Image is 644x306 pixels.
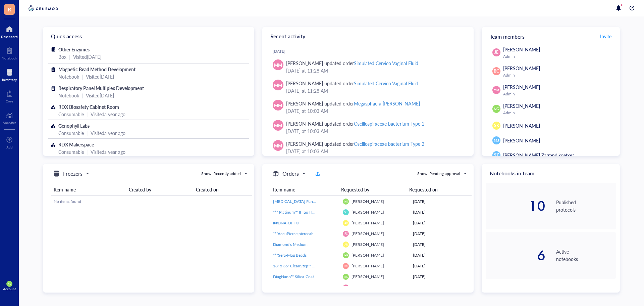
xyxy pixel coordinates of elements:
[286,140,424,147] div: [PERSON_NAME] updated order
[91,148,125,156] div: Visited a year ago
[58,141,94,148] span: RDX Makerspace
[73,53,101,60] div: Visited [DATE]
[87,129,88,137] div: |
[556,248,616,263] div: Active notebooks
[43,27,254,46] div: Quick access
[503,137,540,144] span: [PERSON_NAME]
[58,85,144,91] span: Respiratory Panel Multiplex Development
[344,221,347,224] span: AR
[413,231,469,237] div: [DATE]
[503,84,540,90] span: [PERSON_NAME]
[600,31,612,42] a: Invite
[273,252,337,258] a: ***Sera-Mag Beads
[344,211,347,214] span: SC
[482,164,620,183] div: Notebooks in team
[274,142,282,149] span: MM
[352,263,384,269] span: [PERSON_NAME]
[286,67,463,74] div: [DATE] at 11:28 AM
[2,78,17,82] div: Inventory
[352,285,384,290] span: [PERSON_NAME]
[58,103,119,110] span: RDX Biosafety Cabinet Room
[413,274,469,280] div: [DATE]
[6,99,13,103] div: Core
[3,110,16,125] a: Analytics
[413,252,469,258] div: [DATE]
[273,220,337,226] a: ##DNA-OFF®
[338,183,407,196] th: Requested by
[262,27,474,46] div: Recent activity
[1,24,18,39] a: Dashboard
[268,97,468,117] a: MM[PERSON_NAME] updated orderMegasphaera [PERSON_NAME][DATE] at 10:03 AM
[286,120,424,127] div: [PERSON_NAME] updated order
[273,274,337,280] a: DiagNano™ Silica-Coated PEGylated Gold Nanorods, 10 nm, Absorption Max 850 nm, 10 nm Silica Shell
[352,242,384,247] span: [PERSON_NAME]
[268,137,468,158] a: MM[PERSON_NAME] updated orderOscillospiraceae bacterium Type 2[DATE] at 10:03 AM
[344,275,347,278] span: NG
[58,73,79,80] div: Notebook
[354,60,418,67] div: Simulated Cervico Vaginal Fluid
[503,110,613,116] div: Admin
[91,129,125,137] div: Visited a year ago
[54,199,250,205] div: No items found
[58,53,66,60] div: Box
[352,209,384,215] span: [PERSON_NAME]
[503,152,575,159] span: [PERSON_NAME] Zarrandikoetxea
[58,111,84,118] div: Consumable
[344,232,347,235] span: RS
[352,231,384,236] span: [PERSON_NAME]
[417,171,460,177] div: Show: Pending approval
[413,242,469,248] div: [DATE]
[352,274,384,279] span: [PERSON_NAME]
[486,249,545,262] div: 6
[58,46,90,53] span: Other Enzymes
[273,199,337,205] a: [MEDICAL_DATA] Panel Organisms [GEOGRAPHIC_DATA][US_STATE]
[27,4,60,12] img: genemod-logo
[273,209,337,215] a: *** Platinum™ II Taq Hot-Start DNA Polymerase
[413,263,469,269] div: [DATE]
[286,59,418,67] div: [PERSON_NAME] updated order
[286,107,463,115] div: [DATE] at 10:03 AM
[286,100,420,107] div: [PERSON_NAME] updated order
[58,66,136,73] span: Magnetic Bead Method Development
[286,80,418,87] div: [PERSON_NAME] updated order
[63,170,83,178] h5: Freezers
[268,57,468,77] a: MM[PERSON_NAME] updated orderSimulated Cervico Vaginal Fluid[DATE] at 11:28 AM
[503,73,613,78] div: Admin
[344,264,347,267] span: BC
[273,274,458,279] span: DiagNano™ Silica-Coated PEGylated Gold Nanorods, 10 nm, Absorption Max 850 nm, 10 nm Silica Shell
[352,220,384,226] span: [PERSON_NAME]
[273,242,308,247] span: Diamond's Medium
[273,209,357,215] span: *** Platinum™ II Taq Hot-Start DNA Polymerase
[274,102,282,108] span: MM
[2,45,17,60] a: Notebook
[556,199,616,213] div: Published protocols
[201,171,241,177] div: Show: Recently added
[407,183,466,196] th: Requested on
[51,183,126,196] th: Item name
[494,106,499,112] span: NG
[268,77,468,97] a: MM[PERSON_NAME] updated orderSimulated Cervico Vaginal Fluid[DATE] at 11:28 AM
[91,111,125,118] div: Visited a year ago
[494,152,499,158] span: SZ
[82,92,83,99] div: |
[2,56,17,60] div: Notebook
[600,33,611,40] span: Invite
[354,140,424,147] div: Oscillospiraceae bacterium Type 2
[268,117,468,137] a: MM[PERSON_NAME] updated orderOscillospiraceae bacterium Type 1[DATE] at 10:03 AM
[58,129,84,137] div: Consumable
[69,53,70,60] div: |
[413,209,469,215] div: [DATE]
[8,5,11,13] span: R
[1,35,18,39] div: Dashboard
[274,61,282,68] span: MM
[503,46,540,53] span: [PERSON_NAME]
[354,100,420,107] div: Megasphaera [PERSON_NAME]
[273,285,325,290] span: ***Cam levers with quick lock
[503,54,613,59] div: Admin
[273,199,399,204] span: [MEDICAL_DATA] Panel Organisms [GEOGRAPHIC_DATA][US_STATE]
[82,73,83,80] div: |
[6,145,13,149] div: Add
[352,199,384,204] span: [PERSON_NAME]
[58,92,79,99] div: Notebook
[87,111,88,118] div: |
